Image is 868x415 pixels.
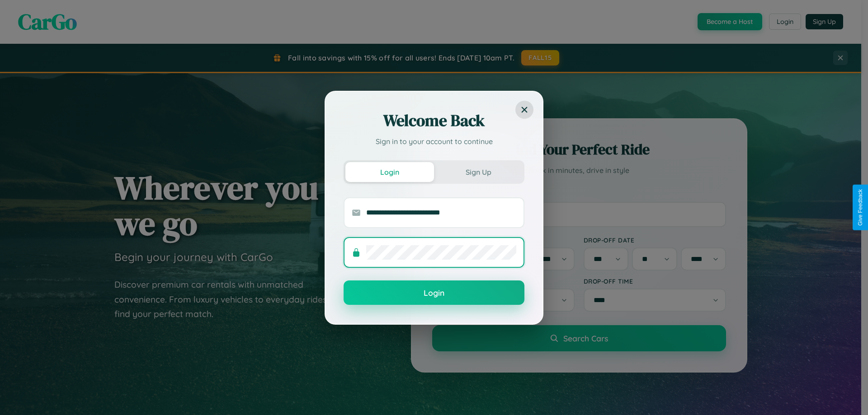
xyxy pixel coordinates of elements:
h2: Welcome Back [344,110,524,131]
button: Sign Up [434,162,523,182]
button: Login [344,280,524,305]
button: Login [345,162,434,182]
div: Give Feedback [857,189,863,226]
p: Sign in to your account to continue [344,136,524,147]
